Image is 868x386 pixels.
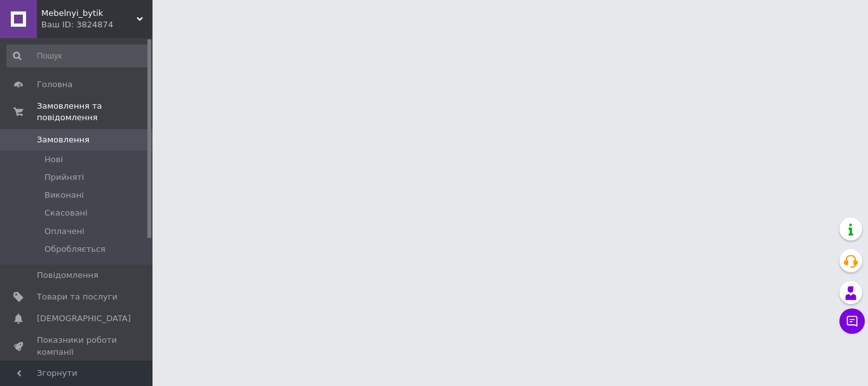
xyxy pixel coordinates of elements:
span: Прийняті [44,172,84,183]
span: Замовлення та повідомлення [37,100,153,123]
span: Повідомлення [37,270,98,281]
span: Головна [37,79,72,90]
div: Ваш ID: 3824874 [41,19,153,31]
span: Нові [44,154,63,165]
span: Обробляється [44,244,105,255]
span: Виконані [44,190,84,201]
span: Товари та послуги [37,291,118,303]
span: [DEMOGRAPHIC_DATA] [37,313,131,324]
span: Скасовані [44,207,88,219]
input: Пошук [6,45,150,67]
span: Mebelnyi_bytik [41,8,137,19]
span: Замовлення [37,134,90,146]
span: Показники роботи компанії [37,334,118,357]
button: Чат з покупцем [839,308,865,334]
span: Оплачені [44,226,85,237]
